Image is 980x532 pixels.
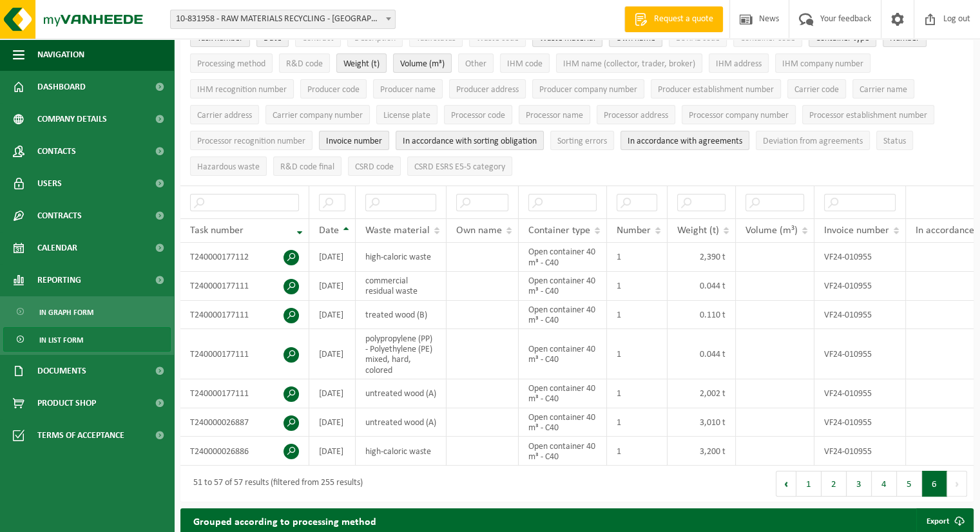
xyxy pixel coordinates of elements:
font: Processor recognition number [197,137,305,146]
font: R&D code [286,59,323,69]
font: Carrier name [860,85,907,95]
button: IHM codeIHM code: Activate to sort [500,53,550,73]
font: Carrier company number [273,111,363,120]
font: Task number [190,225,244,236]
font: News [759,14,779,24]
button: Carrier nameCarrier name: Activate to sort [852,79,914,99]
button: CSRD codeCSRD code: Activate to sort [348,157,401,176]
button: In accordance with agreements : Activate to sort [620,131,749,150]
font: Sorting errors [557,137,607,146]
font: Producer company number [539,85,637,95]
font: Grouped according to processing method [193,517,376,527]
font: VF24-010955 [824,252,872,262]
font: [DATE] [319,252,343,262]
button: Processing methodProcessing method: Activate to sort [190,53,273,73]
font: Open container 40 m³ - C40 [528,247,595,267]
font: polypropylene (PP) - Polyethylene (PE) mixed, hard, colored [365,334,432,375]
button: Processor recognition numberProcessor recognition number: Activate to sort [190,131,312,150]
font: Processor company number [689,111,789,120]
font: T240000177111 [190,389,249,399]
font: T240000177112 [190,252,249,262]
button: CSRD ESRS E5-5 categoryCSRD ESRS E5-5 category: Activate to sort [407,157,512,176]
font: Producer establishment number [658,85,774,95]
font: IHM company number [782,59,863,69]
font: 51 to 57 of 57 results (filtered from 255 results) [193,478,363,488]
font: Processor establishment number [809,111,927,120]
font: Request a quote [654,14,713,24]
font: untreated wood (A) [365,389,436,399]
font: Log out [943,14,970,24]
font: 0.110 t [700,310,725,320]
button: 6 [922,471,947,497]
font: Number [617,225,651,236]
button: 1 [796,471,821,497]
button: Processor codeProcessor code: Activate to sort [444,105,512,124]
font: VF24-010955 [824,350,872,359]
font: Your feedback [820,14,871,24]
font: 1 [617,350,621,359]
font: IHM code [507,59,543,69]
span: 10-831958 - RAW MATERIALS RECYCLING - HOBOKEN [170,10,396,29]
span: 10-831958 - RAW MATERIALS RECYCLING - HOBOKEN [171,10,395,28]
font: Dashboard [37,82,86,92]
button: Weight (t)Weight (t): Activate to sort [336,53,387,73]
button: Carrier company numberCarrier company number: Activate to sort [265,105,370,124]
font: commercial residual waste [365,276,418,296]
font: Processor name [526,111,583,120]
font: T240000026886 [190,446,249,456]
font: high-caloric waste [365,446,431,456]
font: [DATE] [319,310,343,320]
font: Date [319,225,339,236]
font: Open container 40 m³ - C40 [528,413,595,433]
font: Waste material [365,225,430,236]
font: Own name [456,225,502,236]
a: In graph form [3,299,171,324]
font: Open container 40 m³ - C40 [528,441,595,461]
font: License plate [383,111,430,120]
button: IHM name (collector, trader, broker)IHM name (collector, trader, broker): Activate to sort [556,53,702,73]
button: Processor company numberProcessor company number: Activate to sort [682,105,796,124]
font: VF24-010955 [824,389,872,399]
font: Product Shop [37,399,96,408]
font: Other [465,59,486,69]
font: In accordance with agreements [628,137,742,146]
font: 1 [617,310,621,320]
font: IHM address [716,59,762,69]
button: 5 [897,471,922,497]
font: VF24-010955 [824,281,872,291]
font: Producer address [456,85,519,95]
font: Carrier code [794,85,839,95]
button: Producer company numberProducer company number: Activate to sort [532,79,644,99]
font: T240000177111 [190,281,249,291]
button: IHM recognition numberIHM approval number: Activate to sort [190,79,294,99]
button: In accordance with sorting obligation : Activate to sort [396,131,544,150]
font: Processor address [604,111,668,120]
font: 1 [617,389,621,399]
font: Hazardous waste [197,162,260,172]
font: 1 [617,281,621,291]
button: Producer codeProducer code: Activate to sort [300,79,367,99]
font: T240000177111 [190,310,249,320]
button: Producer nameManufacturer name: Activate to sort [373,79,443,99]
font: IHM name (collector, trader, broker) [563,59,695,69]
font: [DATE] [319,350,343,359]
font: [DATE] [319,389,343,399]
font: Producer code [307,85,360,95]
font: Users [37,179,62,189]
button: 4 [872,471,897,497]
font: untreated wood (A) [365,418,436,428]
button: Deviation from agreementsDeviation from agreements: Activate to sort [756,131,870,150]
font: treated wood (B) [365,310,427,320]
font: VF24-010955 [824,446,872,456]
font: Producer name [380,85,436,95]
font: Processor code [451,111,505,120]
font: R&D code final [280,162,334,172]
button: 2 [821,471,847,497]
button: OtherOther: Activate to sort [458,53,494,73]
button: R&D code finalR&D code final: Activate to sort [273,157,341,176]
font: Reporting [37,276,81,285]
font: VF24-010955 [824,310,872,320]
font: 3,010 t [700,418,725,428]
button: IHM addressIHM address: Activate to sort [709,53,769,73]
font: [DATE] [319,281,343,291]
